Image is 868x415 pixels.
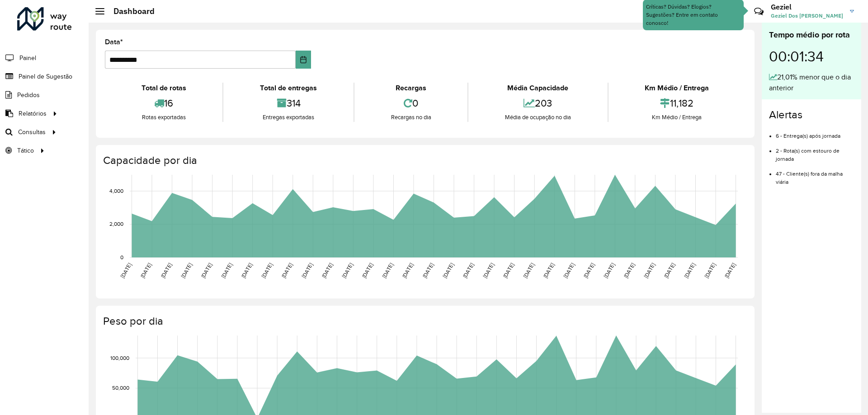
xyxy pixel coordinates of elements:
[771,3,843,11] h3: Geziel
[226,113,351,122] div: Entregas exportadas
[769,72,854,93] div: 21,01% menor que o dia anterior
[103,154,745,167] h4: Capacidade por dia
[749,2,769,21] a: Contato Rápido
[769,41,854,72] div: 00:01:34
[280,262,293,279] text: [DATE]
[611,113,743,122] div: Km Médio / Entrega
[17,146,34,155] span: Tático
[401,262,414,279] text: [DATE]
[643,262,656,279] text: [DATE]
[296,51,311,69] button: Choose Date
[776,125,854,140] li: 6 - Entrega(s) após jornada
[542,262,555,279] text: [DATE]
[357,93,465,113] div: 0
[110,355,129,361] text: 100,000
[109,188,123,194] text: 4,000
[240,262,253,279] text: [DATE]
[771,12,843,20] span: Geziel Dos [PERSON_NAME]
[357,83,465,93] div: Recargas
[180,262,193,279] text: [DATE]
[226,93,351,113] div: 314
[17,90,40,100] span: Pedidos
[107,93,220,113] div: 16
[611,93,743,113] div: 11,182
[381,262,394,279] text: [DATE]
[603,262,616,279] text: [DATE]
[421,262,434,279] text: [DATE]
[582,262,595,279] text: [DATE]
[663,262,676,279] text: [DATE]
[776,163,854,186] li: 47 - Cliente(s) fora da malha viária
[107,83,220,93] div: Total de rotas
[611,83,743,93] div: Km Médio / Entrega
[19,72,72,81] span: Painel de Sugestão
[226,83,351,93] div: Total de entregas
[471,83,605,93] div: Média Capacidade
[139,262,152,279] text: [DATE]
[471,113,605,122] div: Média de ocupação no dia
[103,315,745,328] h4: Peso por dia
[471,93,605,113] div: 203
[107,113,220,122] div: Rotas exportadas
[703,262,716,279] text: [DATE]
[341,262,354,279] text: [DATE]
[220,262,233,279] text: [DATE]
[19,53,36,63] span: Painel
[112,385,129,391] text: 50,000
[120,254,123,260] text: 0
[683,262,696,279] text: [DATE]
[723,262,736,279] text: [DATE]
[361,262,374,279] text: [DATE]
[357,113,465,122] div: Recargas no dia
[442,262,455,279] text: [DATE]
[776,140,854,163] li: 2 - Rota(s) com estouro de jornada
[104,6,155,16] h2: Dashboard
[623,262,636,279] text: [DATE]
[18,127,46,137] span: Consultas
[769,29,854,41] div: Tempo médio por rota
[769,108,854,121] h4: Alertas
[321,262,334,279] text: [DATE]
[200,262,213,279] text: [DATE]
[160,262,173,279] text: [DATE]
[482,262,495,279] text: [DATE]
[522,262,535,279] text: [DATE]
[109,221,123,227] text: 2,000
[562,262,576,279] text: [DATE]
[462,262,475,279] text: [DATE]
[260,262,274,279] text: [DATE]
[119,262,132,279] text: [DATE]
[105,37,123,47] label: Data
[301,262,314,279] text: [DATE]
[19,109,47,118] span: Relatórios
[502,262,515,279] text: [DATE]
